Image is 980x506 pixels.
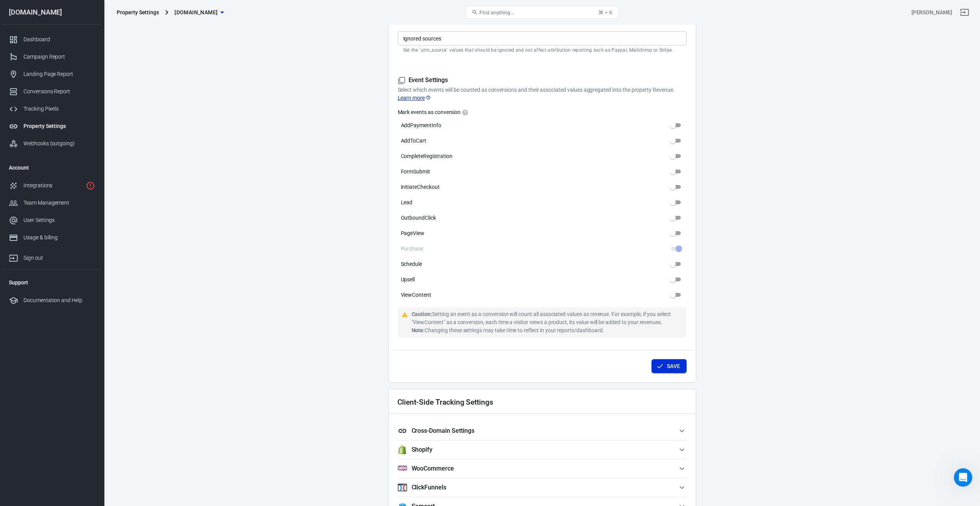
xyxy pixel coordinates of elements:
[412,427,474,435] h5: Cross-Domain Settings
[12,161,120,169] div: Thanks for letting us know.
[174,8,218,17] span: realcustomerfeedback.com
[3,135,101,152] a: Webhooks (outgoing)
[134,3,149,18] button: Home
[398,478,687,497] button: ClickFunnelsClickFunnels
[401,183,440,191] span: InitiateCheckout
[398,76,687,84] h5: Event Settings
[3,177,101,194] a: Integrations
[171,5,227,20] button: [DOMAIN_NAME]
[398,483,407,492] img: ClickFunnels
[401,291,431,299] span: ViewContent
[652,359,687,373] button: Save
[412,484,446,491] h5: ClickFunnels
[401,198,413,207] span: Lead
[3,158,101,177] li: Account
[3,246,101,267] a: Sign out
[3,229,101,246] a: Usage & billing
[18,33,34,39] a: errors
[955,3,974,22] a: Sign out
[23,70,95,78] div: Landing Page Report
[412,311,432,317] strong: Caution:
[132,249,144,262] button: Send a message…
[398,445,407,454] img: Shopify
[3,9,101,16] div: [DOMAIN_NAME]
[398,464,407,473] img: WooCommerce
[398,86,687,102] p: Select which events will be counted as conversions and their associated values aggregated into th...
[7,236,147,249] textarea: Message…
[23,182,83,190] div: Integrations
[6,232,148,281] div: AnyTrack says…
[462,109,469,116] svg: Enable toggles for events you want to track as conversions, such as purchases. These are key acti...
[401,260,422,268] span: Schedule
[6,93,148,146] div: bin says…
[412,310,683,335] div: Setting an event as a conversion will count all associated values as revenue. For example, if you...
[401,276,415,284] span: Upsell
[401,152,452,160] span: CompleteRegistration
[23,216,95,224] div: User Settings
[412,465,454,472] h5: WooCommerce
[3,118,101,135] a: Property Settings
[6,21,148,93] div: Laurent says…
[398,422,687,440] button: Cross-Domain Settings
[401,137,427,145] span: AddToCart
[412,446,433,454] h5: Shopify
[465,6,619,19] button: Find anything...⌘ + K
[598,10,613,15] div: ⌘ + K
[6,215,80,232] div: Do you still need help?
[37,7,65,13] h1: AnyTrack
[6,156,126,196] div: Thanks for letting us know.Once you're up and running do let us know and we'll review your accoun...
[401,214,436,222] span: OutboundClick
[397,398,494,406] h2: Client-Side Tracking Settings
[67,41,80,47] a: here
[23,296,95,304] div: Documentation and Help
[3,212,101,229] a: User Settings
[3,66,101,83] a: Landing Page Report
[23,35,95,44] div: Dashboard
[398,459,687,478] button: WooCommerceWooCommerce
[28,93,148,140] div: Yes, I found it. Thanks [PERSON_NAME]. I haven't officially launched it yet. There are still some...
[401,168,431,176] span: FormSubmit
[23,53,95,61] div: Campaign Report
[12,40,120,48] div: You can see the logs .
[12,25,120,40] div: Sure. BTW i noticed that there are alot of on your dfo integration.
[401,245,424,253] span: Purchase
[403,47,681,53] p: Set the `utm_source` values that should be ignored and not affect attribution reporting such as P...
[479,10,514,15] span: Find anything...
[6,21,126,87] div: Sure. BTW i noticed that there are alot oferrorson your dfo integration.You can see the logshere....
[6,232,126,264] div: I am closing this conversation for now. You can always respond later or start a new conversation.
[3,273,101,292] li: Support
[954,468,972,487] iframe: Intercom live chat
[23,105,95,113] div: Tracking Pixels
[12,219,74,227] div: Do you still need help?
[398,440,687,459] button: ShopifyShopify
[401,229,425,237] span: PageView
[12,168,120,191] div: Once you're up and running do let us know and we'll review your account to provide feedback / set...
[398,108,687,116] label: Mark events as conversion
[3,48,101,66] a: Campaign Report
[24,252,30,259] button: Gif picker
[911,8,952,17] div: Account id: I2Uq4N7g
[12,52,120,82] div: Maybe these conversions are from traffic that is not tracked by anytrack or where anytrack tag ha...
[22,4,34,17] img: Profile image for AnyTrack
[398,94,431,102] a: Learn more
[401,121,441,129] span: AddPaymentInfo
[412,327,425,333] strong: Note:
[37,252,43,259] button: Upload attachment
[5,3,20,18] button: go back
[34,98,142,135] div: Yes, I found it. Thanks [PERSON_NAME]. I haven't officially launched it yet. There are still some...
[6,156,148,202] div: Laurent says…
[6,215,148,232] div: AnyTrack says…
[23,122,95,130] div: Property Settings
[23,140,95,148] div: Webhooks (outgoing)
[3,194,101,212] a: Team Management
[3,31,101,48] a: Dashboard
[6,146,148,156] div: [DATE]
[23,199,95,207] div: Team Management
[117,8,159,16] div: Property Settings
[400,34,683,43] input: paypal, calendly
[12,252,18,259] button: Emoji picker
[3,83,101,100] a: Conversions Report
[86,181,95,190] svg: 1 networks not verified yet
[3,100,101,118] a: Tracking Pixels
